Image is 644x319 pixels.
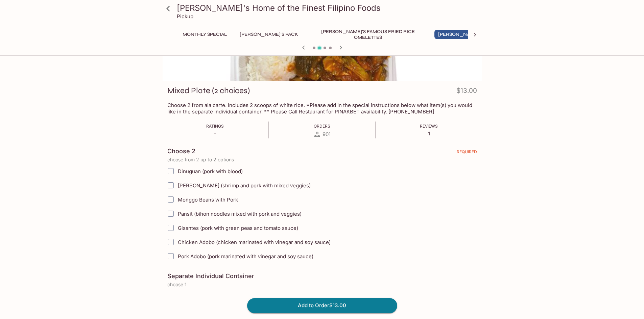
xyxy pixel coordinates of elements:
span: Monggo Beans with Pork [178,196,238,203]
p: - [206,130,224,137]
p: Choose 2 from ala carte. Includes 2 scoops of white rice. *Please add in the special instructions... [167,102,477,115]
h3: [PERSON_NAME]'s Home of the Finest Filipino Foods [177,3,479,13]
button: [PERSON_NAME]'s Pack [236,30,302,39]
h4: Choose 2 [167,148,195,155]
button: [PERSON_NAME]'s Famous Fried Rice Omelettes [307,30,429,39]
span: Pork Adobo (pork marinated with vinegar and soy sauce) [178,253,313,260]
button: Monthly Special [179,30,231,39]
h4: Separate Individual Container [167,272,254,280]
button: Add to Order$13.00 [247,298,397,313]
p: Pickup [177,13,193,20]
h4: $13.00 [456,85,477,99]
span: [PERSON_NAME] (shrimp and pork with mixed veggies) [178,182,311,189]
span: Reviews [420,124,438,129]
span: 901 [323,131,331,137]
span: Chicken Adobo (chicken marinated with vinegar and soy sauce) [178,239,331,245]
span: REQUIRED [457,149,477,157]
span: Orders [314,124,330,129]
p: choose 1 [167,282,477,287]
button: [PERSON_NAME]'s Mixed Plates [434,30,521,39]
span: Ratings [206,124,224,129]
p: choose from 2 up to 2 options [167,157,477,162]
p: 1 [420,130,438,137]
span: Pansit (bihon noodles mixed with pork and veggies) [178,211,302,217]
span: Gisantes (pork with green peas and tomato sauce) [178,225,298,231]
h3: Mixed Plate (2 choices) [167,85,250,96]
span: Dinuguan (pork with blood) [178,168,243,175]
